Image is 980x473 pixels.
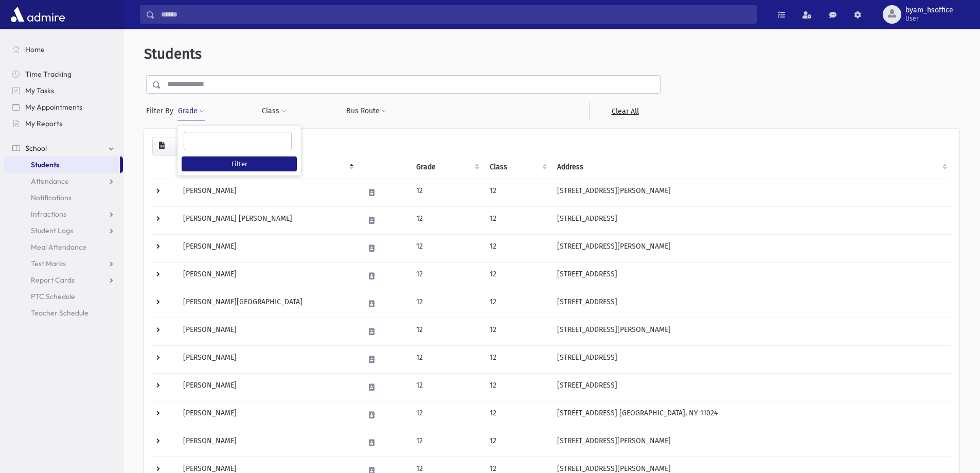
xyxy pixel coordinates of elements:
td: [STREET_ADDRESS] [551,345,951,373]
button: Class [261,102,287,120]
span: My Reports [25,119,62,128]
td: 12 [484,262,551,290]
td: [PERSON_NAME] [177,345,358,373]
td: [STREET_ADDRESS][PERSON_NAME] [551,318,951,345]
span: Students [144,45,202,62]
span: Filter By [146,106,177,116]
span: byam_hsoffice [905,6,953,14]
a: Notifications [4,189,123,206]
button: Print [171,137,191,155]
a: Report Cards [4,272,123,288]
span: Student Logs [31,226,73,235]
th: Address: activate to sort column ascending [551,155,951,179]
td: 12 [484,290,551,318]
span: My Appointments [25,102,82,112]
span: PTC Schedule [31,292,75,301]
td: 12 [410,290,484,318]
td: [PERSON_NAME][GEOGRAPHIC_DATA] [177,290,358,318]
span: Infractions [31,209,66,219]
td: 12 [410,401,484,429]
span: My Tasks [25,86,54,95]
a: My Tasks [4,82,123,99]
a: Infractions [4,206,123,222]
a: Student Logs [4,222,123,239]
span: Report Cards [31,275,75,285]
th: Grade: activate to sort column ascending [410,155,484,179]
td: 12 [484,318,551,345]
a: Students [4,156,120,173]
a: Teacher Schedule [4,305,123,321]
a: Test Marks [4,255,123,272]
td: [PERSON_NAME] [177,234,358,262]
span: Meal Attendance [31,242,86,252]
a: Meal Attendance [4,239,123,255]
span: Notifications [31,193,72,202]
span: Students [31,160,59,169]
td: 12 [484,373,551,401]
img: AdmirePro [8,4,67,25]
button: Grade [177,102,205,120]
td: 12 [410,179,484,206]
td: 12 [410,262,484,290]
td: 12 [484,234,551,262]
button: Filter [182,156,297,171]
td: [PERSON_NAME] [177,373,358,401]
td: [STREET_ADDRESS] [551,373,951,401]
span: Home [25,45,45,54]
span: Test Marks [31,259,66,268]
a: Clear All [589,102,661,120]
span: Attendance [31,177,69,186]
td: 12 [484,429,551,457]
td: [PERSON_NAME] [177,179,358,206]
td: 12 [410,429,484,457]
a: My Reports [4,115,123,132]
button: Bus Route [346,102,387,120]
span: Teacher Schedule [31,308,88,318]
td: [PERSON_NAME] [PERSON_NAME] [177,206,358,234]
td: [PERSON_NAME] [177,401,358,429]
td: [STREET_ADDRESS][PERSON_NAME] [551,429,951,457]
a: Time Tracking [4,66,123,82]
button: CSV [152,137,171,155]
th: Class: activate to sort column ascending [484,155,551,179]
td: [STREET_ADDRESS][PERSON_NAME] [551,179,951,206]
span: Time Tracking [25,69,72,79]
td: [STREET_ADDRESS] [551,206,951,234]
span: School [25,144,47,153]
td: [PERSON_NAME] [177,318,358,345]
td: 12 [410,318,484,345]
td: [STREET_ADDRESS] [551,290,951,318]
td: 12 [484,401,551,429]
span: User [905,14,953,23]
td: 12 [410,345,484,373]
td: [PERSON_NAME] [177,429,358,457]
a: School [4,140,123,156]
td: 12 [484,206,551,234]
a: PTC Schedule [4,288,123,305]
td: [STREET_ADDRESS] [551,262,951,290]
td: 12 [484,179,551,206]
td: [PERSON_NAME] [177,262,358,290]
input: Search [155,5,756,24]
td: [STREET_ADDRESS] [GEOGRAPHIC_DATA], NY 11024 [551,401,951,429]
td: [STREET_ADDRESS][PERSON_NAME] [551,234,951,262]
a: Home [4,41,123,58]
td: 12 [410,373,484,401]
td: 12 [410,234,484,262]
td: 12 [484,345,551,373]
a: My Appointments [4,99,123,115]
td: 12 [410,206,484,234]
a: Attendance [4,173,123,189]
